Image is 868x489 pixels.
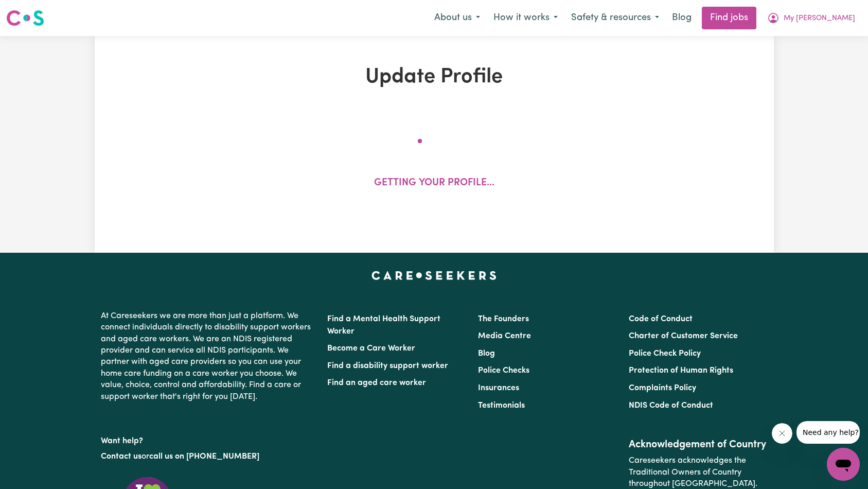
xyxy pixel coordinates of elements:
h2: Acknowledgement of Country [629,439,767,451]
button: About us [428,7,487,29]
p: or [101,447,315,466]
p: Getting your profile... [374,176,494,191]
iframe: Button to launch messaging window [827,448,860,481]
h1: Update Profile [214,65,654,90]
a: Protection of Human Rights [629,366,733,375]
a: call us on [PHONE_NUMBER] [149,452,259,461]
iframe: Close message [772,423,792,444]
a: NDIS Code of Conduct [629,401,713,410]
a: Police Checks [478,366,529,375]
a: Become a Care Worker [327,344,415,353]
button: How it works [487,7,564,29]
a: Contact us [101,452,141,461]
a: Find an aged care worker [327,379,426,387]
a: Media Centre [478,332,531,340]
a: Insurances [478,384,519,392]
a: Find a disability support worker [327,362,448,370]
a: Testimonials [478,401,525,410]
a: Blog [666,7,698,29]
button: Safety & resources [564,7,666,29]
a: Blog [478,350,495,358]
span: My [PERSON_NAME] [784,13,855,24]
button: My Account [760,7,862,29]
iframe: Message from company [796,421,860,444]
a: Careseekers logo [6,6,44,30]
a: Careseekers home page [371,271,497,280]
img: Careseekers logo [6,9,44,27]
a: Find jobs [702,7,756,29]
p: At Careseekers we are more than just a platform. We connect individuals directly to disability su... [101,306,315,407]
a: Police Check Policy [629,350,701,358]
a: Find a Mental Health Support Worker [327,315,440,336]
p: Want help? [101,431,315,447]
a: Complaints Policy [629,384,696,392]
a: Charter of Customer Service [629,332,738,340]
a: Code of Conduct [629,315,693,323]
a: The Founders [478,315,529,323]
